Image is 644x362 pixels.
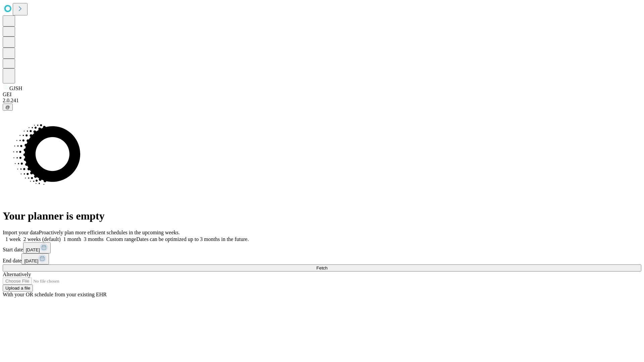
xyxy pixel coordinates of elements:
span: 2 weeks (default) [23,236,61,242]
span: With your OR schedule from your existing EHR [3,292,107,297]
button: [DATE] [21,253,49,264]
span: Fetch [316,265,327,270]
span: 1 month [63,236,81,242]
div: Start date [3,242,641,253]
span: Custom range [106,236,136,242]
span: 3 months [84,236,104,242]
span: Dates can be optimized up to 3 months in the future. [136,236,249,242]
span: Alternatively [3,271,31,277]
button: @ [3,104,13,111]
button: [DATE] [23,242,51,253]
span: Proactively plan more efficient schedules in the upcoming weeks. [39,230,180,235]
div: 2.0.241 [3,98,641,104]
span: [DATE] [24,258,38,263]
span: GJSH [9,85,22,91]
span: [DATE] [26,247,40,252]
div: GEI [3,92,641,98]
h1: Your planner is empty [3,210,641,222]
div: End date [3,253,641,264]
span: @ [5,105,10,110]
span: Import your data [3,230,39,235]
button: Upload a file [3,285,33,292]
button: Fetch [3,264,641,271]
span: 1 week [5,236,21,242]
